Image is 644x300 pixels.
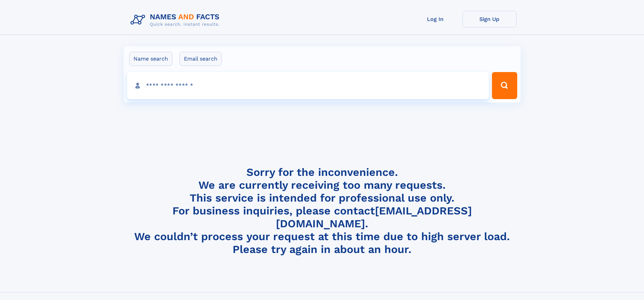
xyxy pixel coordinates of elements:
[462,11,517,27] a: Sign Up
[276,204,472,230] a: [EMAIL_ADDRESS][DOMAIN_NAME]
[129,52,172,66] label: Name search
[128,166,517,256] h4: Sorry for the inconvenience. We are currently receiving too many requests. This service is intend...
[180,52,222,66] label: Email search
[128,11,225,29] img: Logo Names and Facts
[127,72,489,99] input: search input
[408,11,462,27] a: Log In
[492,72,517,99] button: Search Button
